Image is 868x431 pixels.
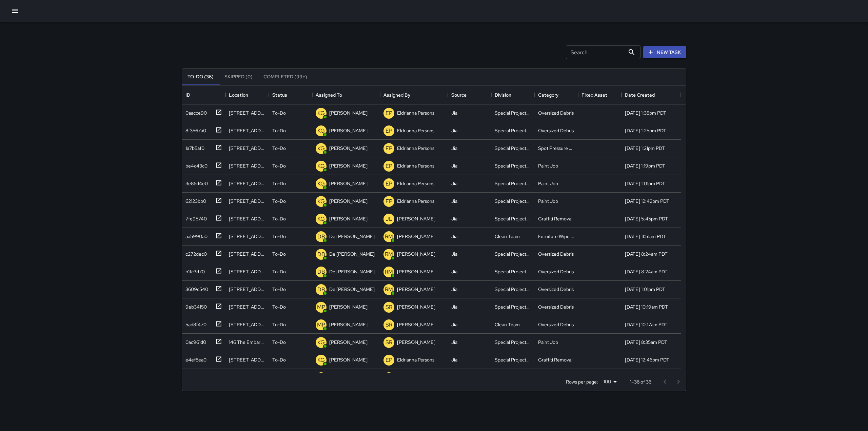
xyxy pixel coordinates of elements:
[397,162,434,169] p: Eldrianna Persons
[495,233,520,240] div: Clean Team
[317,303,325,311] p: MP
[185,85,190,104] div: ID
[386,321,392,329] p: SR
[386,338,392,347] p: SR
[581,85,607,104] div: Fixed Asset
[397,356,434,363] p: Eldrianna Persons
[183,213,207,222] div: 7fe95740
[386,356,392,364] p: EP
[495,145,531,152] div: Special Projects Team
[625,339,667,346] div: 9/18/2025, 8:35am PDT
[183,283,208,293] div: 3609c540
[182,85,225,104] div: ID
[183,107,207,116] div: 0aacce90
[397,127,434,134] p: Eldrianna Persons
[229,85,248,104] div: Location
[386,197,392,205] p: EP
[578,85,622,104] div: Fixed Asset
[385,233,393,241] p: RM
[317,286,325,294] p: DB
[229,356,265,363] div: 690 Market Street
[272,268,286,275] p: To-Do
[329,162,368,169] p: [PERSON_NAME]
[272,180,286,187] p: To-Do
[451,233,457,240] div: Jia
[229,251,265,257] div: 455 Jackson Street
[630,378,651,385] p: 1–36 of 36
[272,356,286,363] p: To-Do
[538,180,558,187] div: Paint Job
[601,377,619,387] div: 100
[538,127,574,134] div: Oversized Debris
[495,85,511,104] div: Division
[385,268,393,276] p: RM
[317,321,325,329] p: MP
[229,180,265,187] div: 292 Battery Street
[272,145,286,152] p: To-Do
[397,145,434,152] p: Eldrianna Persons
[397,303,435,310] p: [PERSON_NAME]
[538,251,574,257] div: Oversized Debris
[317,127,325,135] p: KG
[317,197,325,205] p: KG
[329,180,368,187] p: [PERSON_NAME]
[451,215,457,222] div: Jia
[317,215,325,223] p: KG
[397,268,435,275] p: [PERSON_NAME]
[625,251,668,257] div: 9/19/2025, 8:24am PDT
[451,356,457,363] div: Jia
[183,318,206,328] div: 5ad8f470
[386,180,392,188] p: EP
[451,286,457,293] div: Jia
[625,356,669,363] div: 9/16/2025, 12:46pm PDT
[538,303,574,310] div: Oversized Debris
[183,142,204,152] div: 1a7b5af0
[272,127,286,134] p: To-Do
[625,162,665,169] div: 9/24/2025, 1:19pm PDT
[269,85,312,104] div: Status
[495,198,531,204] div: Special Projects Team
[495,356,531,363] div: Special Projects Team
[272,198,286,204] p: To-Do
[229,162,265,169] div: 727 Sansome Street
[538,233,575,240] div: Furniture Wipe Down
[495,162,531,169] div: Special Projects Team
[451,321,457,328] div: Jia
[625,215,668,222] div: 9/21/2025, 5:45pm PDT
[451,303,457,310] div: Jia
[317,356,325,364] p: KG
[622,85,681,104] div: Date Created
[625,110,666,116] div: 9/24/2025, 1:35pm PDT
[272,286,286,293] p: To-Do
[229,286,265,293] div: 850 Montgomery Street
[317,109,325,117] p: KG
[625,145,665,152] div: 9/24/2025, 1:21pm PDT
[272,339,286,346] p: To-Do
[272,303,286,310] p: To-Do
[386,127,392,135] p: EP
[397,286,435,293] p: [PERSON_NAME]
[229,198,265,204] div: 592 Pacific Avenue
[329,303,368,310] p: [PERSON_NAME]
[329,268,375,275] p: De'[PERSON_NAME]
[538,215,572,222] div: Graffiti Removal
[380,85,448,104] div: Assigned By
[219,69,258,85] button: Skipped (0)
[538,110,574,116] div: Oversized Debris
[538,145,575,152] div: Spot Pressure Washing
[317,233,325,241] p: DB
[317,162,325,170] p: KG
[272,321,286,328] p: To-Do
[383,85,410,104] div: Assigned By
[625,268,668,275] div: 9/19/2025, 8:24am PDT
[538,339,558,346] div: Paint Job
[397,339,435,346] p: [PERSON_NAME]
[329,110,368,116] p: [PERSON_NAME]
[451,339,457,346] div: Jia
[229,268,265,275] div: 472 Jackson Street
[183,230,208,240] div: aa5990a0
[495,251,531,257] div: Special Projects Team
[329,251,375,257] p: De'[PERSON_NAME]
[625,127,666,134] div: 9/24/2025, 1:25pm PDT
[625,303,668,310] div: 9/18/2025, 10:19am PDT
